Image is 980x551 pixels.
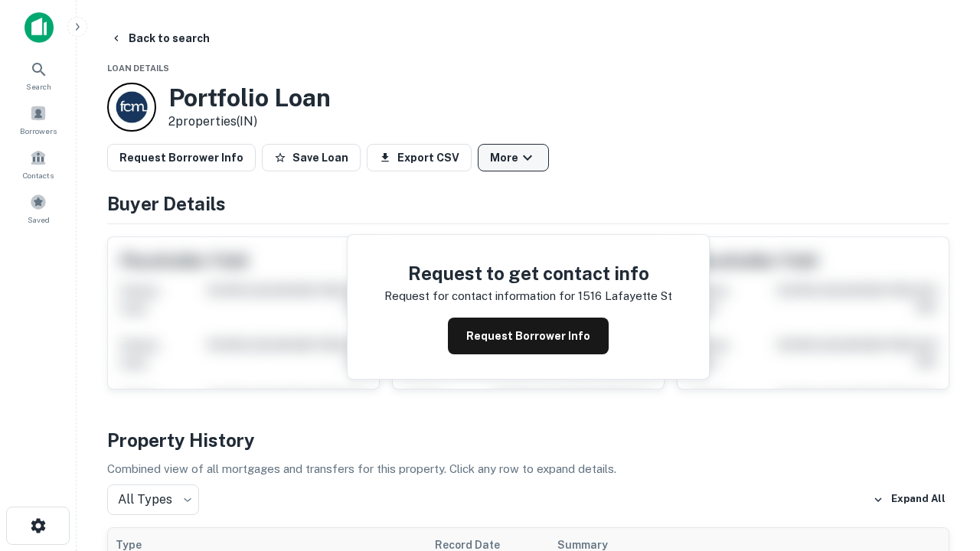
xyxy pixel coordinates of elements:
a: Search [5,54,72,96]
span: Contacts [23,169,54,181]
button: Save Loan [262,144,361,171]
img: capitalize-icon.png [24,12,54,43]
span: Borrowers [20,125,57,137]
button: Request Borrower Info [448,318,609,354]
iframe: Chat Widget [903,429,980,502]
p: Request for contact information for [384,287,575,305]
h4: Buyer Details [107,190,949,217]
a: Contacts [5,143,72,184]
p: 2 properties (IN) [168,112,331,131]
button: Back to search [104,24,216,52]
p: 1516 lafayette st [578,287,672,305]
button: More [478,144,549,171]
h4: Property History [107,426,949,454]
p: Combined view of all mortgages and transfers for this property. Click any row to expand details. [107,460,949,478]
div: All Types [107,484,199,515]
button: Export CSV [367,144,472,171]
a: Borrowers [5,99,72,140]
h3: Portfolio Loan [168,83,331,112]
span: Loan Details [107,64,169,73]
h4: Request to get contact info [384,259,672,287]
button: Expand All [869,488,949,511]
a: Saved [5,187,72,229]
button: Request Borrower Info [107,144,256,171]
span: Saved [28,214,50,226]
span: Search [26,80,51,93]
